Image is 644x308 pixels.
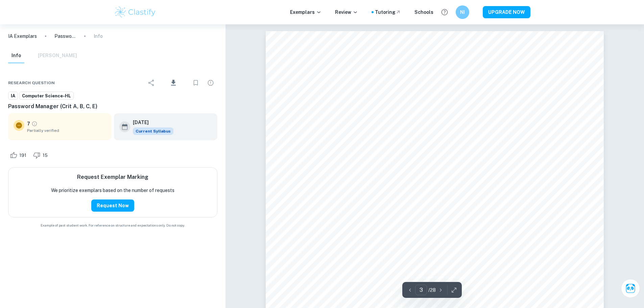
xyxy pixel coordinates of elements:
button: Request Now [91,199,134,212]
button: Help and Feedback [439,6,450,18]
a: Schools [414,8,433,16]
div: Dislike [31,150,51,161]
a: Computer Science-HL [19,92,74,100]
span: Research question [8,80,55,86]
p: Password Manager (Crit A, B, C, E) [54,32,76,40]
span: Partially verified [27,127,106,134]
div: This exemplar is based on the current syllabus. Feel free to refer to it for inspiration/ideas wh... [133,127,173,135]
button: UPGRADE NOW [483,6,530,18]
div: Report issue [204,76,217,90]
span: IA [8,93,18,99]
h6: [DATE] [133,119,168,126]
div: Like [8,150,30,161]
p: Info [94,32,103,40]
a: Grade partially verified [31,121,38,127]
p: 7 [27,120,30,127]
div: Share [145,76,158,90]
p: Review [335,8,358,16]
span: Computer Science-HL [20,93,73,99]
span: 191 [16,152,30,159]
img: Clastify logo [114,5,157,19]
p: We prioritize exemplars based on the number of requests [51,187,174,194]
h6: NI [458,8,466,16]
a: IA Exemplars [8,32,37,40]
a: Tutoring [375,8,401,16]
p: / 28 [428,286,436,294]
h6: Request Exemplar Marking [77,173,148,181]
div: Bookmark [189,76,202,90]
span: Example of past student work. For reference on structure and expectations only. Do not copy. [8,223,217,228]
a: IA [8,92,18,100]
button: NI [456,5,469,19]
button: Ask Clai [621,279,640,298]
span: 15 [39,152,51,159]
button: Info [8,48,24,63]
span: Current Syllabus [133,127,173,135]
h6: Password Manager (Crit A, B, C, E) [8,102,217,111]
div: Download [160,74,188,92]
p: Exemplars [290,8,321,16]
